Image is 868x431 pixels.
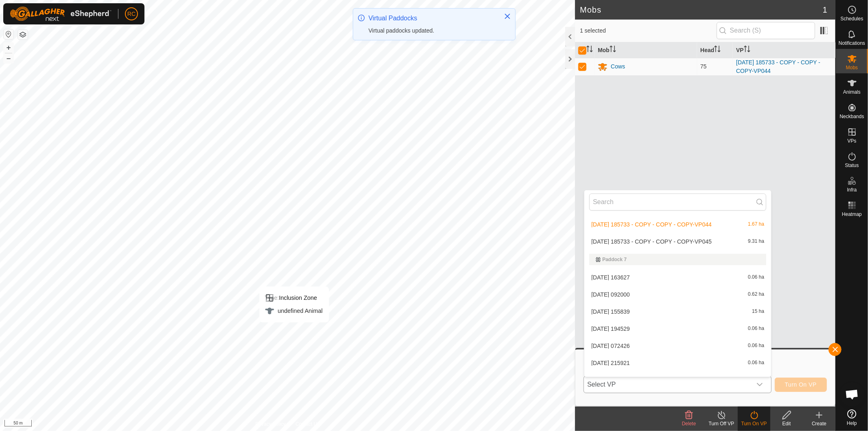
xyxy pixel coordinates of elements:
[591,222,712,227] span: [DATE] 185733 - COPY - COPY - COPY-VP044
[775,378,827,392] button: Turn On VP
[748,222,764,227] span: 1.67 ha
[584,355,771,371] li: 2025-04-01 215921
[840,114,864,119] span: Neckbands
[842,212,862,217] span: Heatmap
[584,303,771,320] li: 2025-03-16 155839
[584,233,771,250] li: 2025-08-11 185733 - COPY - COPY - COPY-VP045
[752,309,764,314] span: 15 ha
[736,59,820,74] a: [DATE] 185733 - COPY - COPY - COPY-VP044
[295,420,319,428] a: Contact Us
[265,306,322,316] div: undefined Animal
[596,257,760,262] div: Paddock 7
[785,381,817,388] span: Turn On VP
[748,292,764,297] span: 0.62 ha
[705,420,738,427] div: Turn Off VP
[369,13,496,23] div: Virtual Paddocks
[714,47,721,53] p-sorticon: Activate to sort
[823,4,827,16] span: 1
[369,26,496,35] div: Virtual paddocks updated.
[700,63,707,70] span: 75
[584,338,771,354] li: 2025-03-31 072426
[847,139,856,143] span: VPs
[744,47,750,53] p-sorticon: Activate to sort
[836,406,868,429] a: Help
[748,275,764,280] span: 0.06 ha
[584,376,752,393] span: Select VP
[595,42,697,58] th: Mob
[847,187,857,192] span: Infra
[803,420,835,427] div: Create
[770,420,803,427] div: Edit
[4,29,13,39] button: Reset Map
[4,43,13,53] button: +
[591,309,630,314] span: [DATE] 155839
[584,286,771,303] li: 2025-03-16 092000
[586,47,593,53] p-sorticon: Activate to sort
[839,41,865,46] span: Notifications
[591,326,630,332] span: [DATE] 194529
[843,90,861,95] span: Animals
[845,163,859,168] span: Status
[502,11,513,22] button: Close
[840,382,864,407] div: Open chat
[591,292,630,297] span: [DATE] 092000
[717,22,815,39] input: Search (S)
[584,321,771,337] li: 2025-03-27 194529
[584,269,771,286] li: 2025-03-12 163627
[611,62,625,71] div: Cows
[847,421,857,426] span: Help
[591,275,630,280] span: [DATE] 163627
[748,343,764,349] span: 0.06 ha
[580,5,823,15] h2: Mobs
[591,343,630,349] span: [DATE] 072426
[733,42,835,58] th: VP
[4,53,13,63] button: –
[748,239,764,244] span: 9.31 ha
[752,376,768,393] div: dropdown trigger
[127,10,136,18] span: RC
[591,360,630,366] span: [DATE] 215921
[584,372,771,388] li: 2025-04-02 192857
[580,26,717,35] span: 1 selected
[584,216,771,233] li: 2025-08-11 185733 - COPY - COPY - COPY-VP044
[591,239,712,244] span: [DATE] 185733 - COPY - COPY - COPY-VP045
[682,421,696,427] span: Delete
[18,30,28,40] button: Map Layers
[10,7,112,21] img: Gallagher Logo
[846,65,858,70] span: Mobs
[589,194,766,211] input: Search
[748,326,764,332] span: 0.06 ha
[697,42,733,58] th: Head
[738,420,770,427] div: Turn On VP
[265,293,322,303] div: Inclusion Zone
[840,16,863,21] span: Schedules
[256,420,286,428] a: Privacy Policy
[610,47,616,53] p-sorticon: Activate to sort
[748,360,764,366] span: 0.06 ha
